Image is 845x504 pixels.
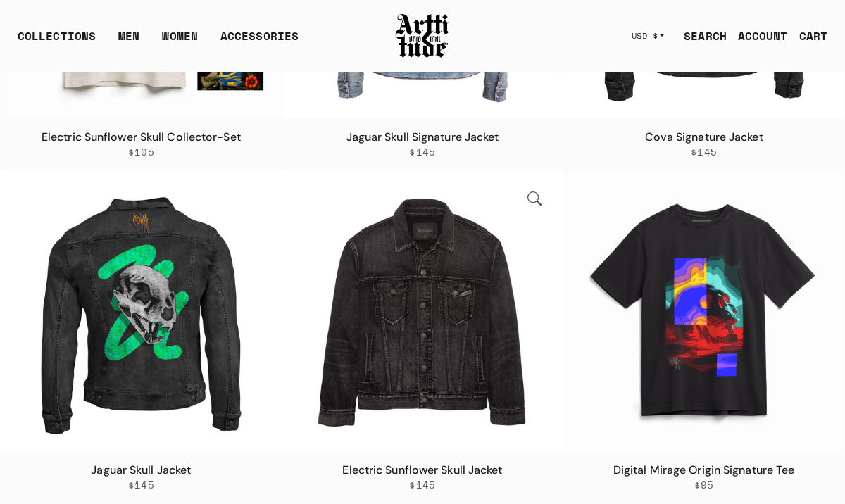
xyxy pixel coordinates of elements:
a: Digital Mirage Origin Signature Tee [613,462,795,477]
a: Jaguar Skull Signature Jacket [346,130,499,144]
a: Open cart [788,22,827,50]
a: SEARCH [672,22,727,50]
ul: Main navigation [6,27,310,56]
a: Electric Sunflower Skull JacketElectric Sunflower Skull Jacket [282,170,563,451]
span: $145 [409,479,435,491]
span: $145 [128,479,154,491]
a: Cova Signature Jacket [645,130,763,144]
a: WOMEN [162,27,198,56]
button: USD $ [623,20,673,51]
img: Arttitude [394,12,451,60]
a: MEN [118,27,139,56]
span: $145 [409,146,435,158]
a: Jaguar Skull JacketJaguar Skull Jacket [1,170,282,451]
a: Jaguar Skull Jacket [91,462,191,477]
a: Electric Sunflower Skull Collector-Set [42,130,241,144]
a: ACCOUNT [727,22,788,50]
span: USD $ [632,30,658,42]
a: Digital Mirage Origin Signature TeeDigital Mirage Origin Signature Tee [563,170,844,451]
div: CART [799,27,827,44]
div: ACCESSORIES [220,27,299,56]
img: Jaguar Skull Jacket [1,170,282,451]
span: $145 [691,146,717,158]
span: $105 [128,146,154,158]
span: $95 [694,479,714,491]
img: Digital Mirage Origin Signature Tee [563,170,844,451]
div: COLLECTIONS [18,27,96,56]
a: Electric Sunflower Skull Jacket [342,462,502,477]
